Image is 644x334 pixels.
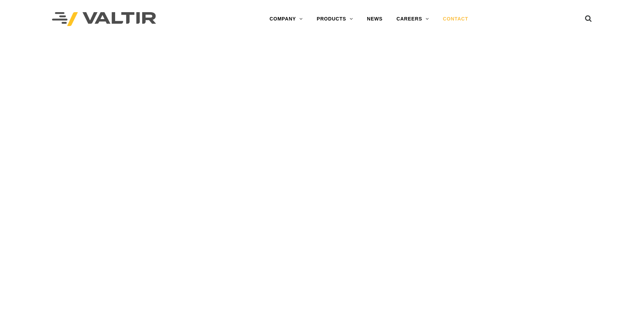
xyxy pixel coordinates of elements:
a: NEWS [360,12,389,26]
a: CAREERS [389,12,436,26]
img: Valtir [52,12,156,26]
a: CONTACT [436,12,475,26]
a: PRODUCTS [310,12,360,26]
a: COMPANY [263,12,310,26]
